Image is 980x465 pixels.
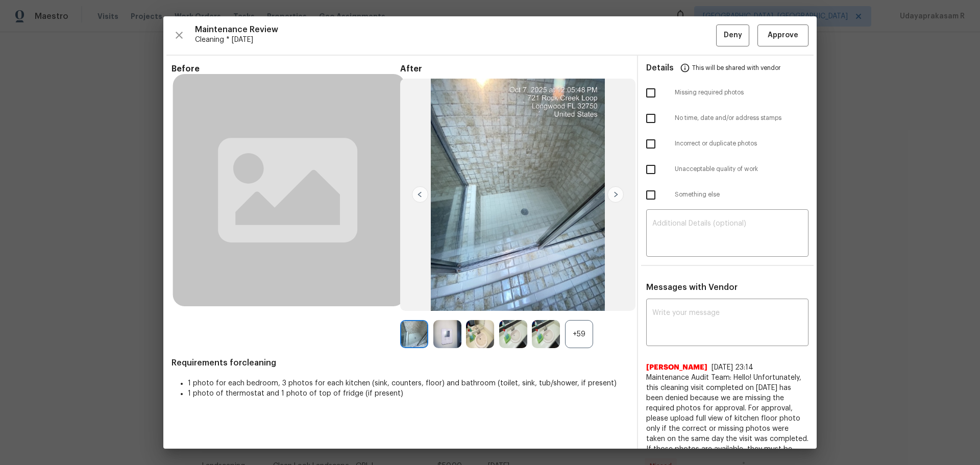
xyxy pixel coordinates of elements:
span: [DATE] 23:14 [712,364,753,371]
li: 1 photo of thermostat and 1 photo of top of fridge (if present) [188,388,629,399]
span: Missing required photos [675,88,808,97]
span: Unacceptable quality of work [675,165,808,174]
span: Approve [768,29,798,42]
span: Details [646,56,674,80]
img: right-chevron-button-url [607,186,624,203]
span: [PERSON_NAME] [646,362,707,373]
div: Unacceptable quality of work [638,157,817,182]
span: Deny [724,29,742,42]
span: Incorrect or duplicate photos [675,139,808,148]
button: Deny [716,25,749,46]
div: No time, date and/or address stamps [638,106,817,131]
span: This will be shared with vendor [692,56,780,80]
span: Requirements for cleaning [171,358,629,368]
span: Maintenance Review [195,25,716,35]
li: 1 photo for each bedroom, 3 photos for each kitchen (sink, counters, floor) and bathroom (toilet,... [188,378,629,388]
span: Something else [675,190,808,199]
span: Messages with Vendor [646,283,738,291]
div: Something else [638,182,817,208]
span: After [400,64,629,74]
span: No time, date and/or address stamps [675,114,808,123]
div: Incorrect or duplicate photos [638,131,817,157]
span: Cleaning * [DATE] [195,35,716,45]
img: left-chevron-button-url [412,186,428,203]
div: +59 [565,320,593,348]
button: Approve [757,25,808,46]
div: Missing required photos [638,80,817,106]
span: Before [171,64,400,74]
